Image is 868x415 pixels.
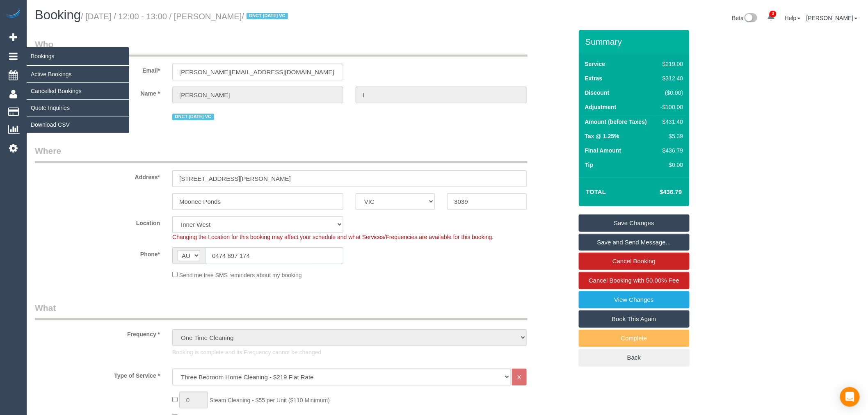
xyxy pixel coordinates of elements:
a: [PERSON_NAME] [806,15,858,21]
p: Booking is complete and its Frequency cannot be changed [172,348,527,356]
span: Cancel Booking with 50.00% Fee [589,277,679,284]
label: Phone* [29,247,166,258]
a: Cancel Booking [579,253,690,270]
label: Adjustment [585,103,617,111]
input: First Name* [172,87,343,103]
input: Last Name* [356,87,527,103]
div: $312.40 [658,74,683,82]
label: Tip [585,161,594,169]
a: Save and Send Message... [579,234,690,251]
a: Cancel Booking with 50.00% Fee [579,272,690,289]
a: View Changes [579,291,690,308]
small: / [DATE] / 12:00 - 13:00 / [PERSON_NAME] [81,12,290,21]
label: Location [29,216,166,227]
span: DNCT [DATE] VC [247,13,288,19]
div: $431.40 [658,118,683,126]
span: / [242,12,291,21]
div: -$100.00 [658,103,683,111]
label: Type of Service * [29,369,166,380]
input: Post Code* [447,193,526,210]
label: Tax @ 1.25% [585,132,619,140]
label: Final Amount [585,146,621,155]
span: Changing the Location for this booking may affect your schedule and what Services/Frequencies are... [172,234,493,240]
a: Active Bookings [27,66,129,82]
div: $0.00 [658,161,683,169]
h4: $436.79 [635,189,682,196]
a: Help [785,15,801,21]
a: Beta [732,15,758,21]
div: $436.79 [658,146,683,155]
a: Back [579,349,690,366]
span: Steam Cleaning - $55 per Unit ($110 Minimum) [210,397,330,404]
div: ($0.00) [658,89,683,97]
span: Bookings [27,47,129,66]
label: Amount (before Taxes) [585,118,647,126]
a: Cancelled Bookings [27,83,129,99]
div: $5.39 [658,132,683,140]
img: New interface [744,13,757,24]
label: Service [585,60,605,68]
span: Send me free SMS reminders about my booking [179,272,302,278]
legend: Who [35,38,528,57]
strong: Total [586,188,606,195]
div: $219.00 [658,60,683,68]
input: Phone* [205,247,343,264]
span: Booking [35,8,81,22]
input: Suburb* [172,193,343,210]
a: 3 [763,8,779,26]
span: DNCT [DATE] VC [172,114,214,120]
div: Open Intercom Messenger [840,387,860,407]
span: 3 [770,11,777,17]
a: Book This Again [579,310,690,328]
label: Discount [585,89,610,97]
input: Email* [172,64,343,80]
legend: What [35,302,528,320]
legend: Where [35,145,528,163]
label: Address* [29,170,166,181]
a: Save Changes [579,214,690,232]
img: Automaid Logo [5,8,21,20]
label: Extras [585,74,603,82]
label: Frequency * [29,327,166,338]
h3: Summary [585,37,685,46]
ul: Bookings [27,66,129,133]
a: Quote Inquiries [27,100,129,116]
a: Download CSV [27,116,129,133]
